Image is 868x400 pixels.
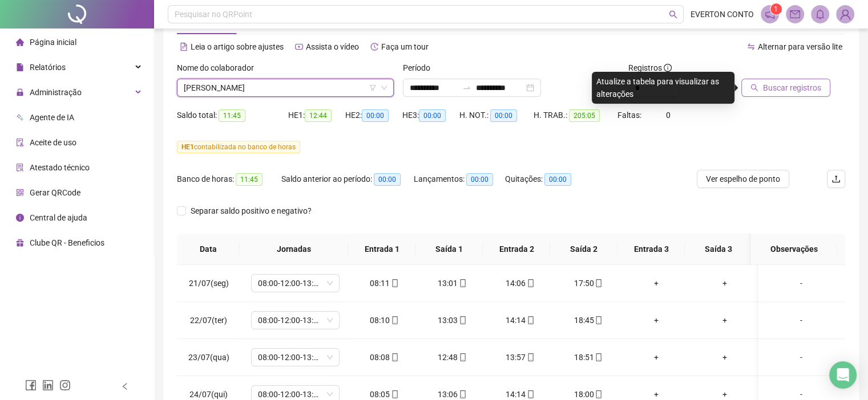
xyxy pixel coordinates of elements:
th: Saída 2 [550,234,617,265]
div: HE 2: [345,109,402,122]
span: info-circle [16,214,24,222]
div: Saldo total: [177,109,288,122]
span: 11:45 [236,173,263,186]
span: swap [747,43,755,51]
span: Assista o vídeo [306,42,359,51]
span: 22/07(ter) [190,316,227,325]
span: home [16,38,24,46]
div: 18:45 [563,314,613,326]
span: history [370,43,378,51]
span: audit [16,138,24,146]
span: 08:00-12:00-13:12-18:00 [258,349,333,366]
span: Administração [30,88,82,97]
div: Atualize a tabela para visualizar as alterações [592,72,734,104]
span: mobile [526,316,535,324]
span: file-text [180,43,188,51]
div: Banco de horas: [177,173,281,186]
div: 14:06 [495,277,545,289]
img: 77050 [837,6,854,23]
span: swap-right [462,83,471,92]
span: 00:00 [466,173,493,186]
div: Saldo anterior ao período: [281,173,414,186]
span: down [381,84,387,91]
span: mobile [594,279,603,287]
span: HE 1 [181,143,194,151]
div: + [632,277,681,289]
span: bell [815,9,825,19]
span: search [669,10,677,19]
span: to [462,83,471,92]
span: mobile [526,390,535,398]
span: qrcode [16,189,24,197]
span: filter [369,84,376,91]
span: left [121,382,129,390]
span: info-circle [664,64,672,72]
span: facebook [25,379,37,391]
div: H. TRAB.: [534,109,617,122]
span: DEBHORA LUANA RODRIGUES SANTOS [184,79,387,96]
div: Lançamentos: [414,173,505,186]
span: Observações [760,243,827,255]
div: 13:57 [495,351,545,364]
span: mobile [390,390,399,398]
span: mobile [458,390,467,398]
span: solution [16,164,24,172]
sup: 1 [770,3,782,15]
span: notification [765,9,775,19]
div: - [768,314,835,326]
div: + [632,351,681,364]
span: 08:00-12:00-13:12-18:00 [258,312,333,329]
span: contabilizada no banco de horas [177,141,300,153]
span: 0 [666,111,671,120]
span: Faltas: [617,111,643,120]
span: 00:00 [419,109,446,122]
div: 08:11 [359,277,409,289]
span: Ver espelho de ponto [706,173,780,185]
span: 00:00 [374,173,401,186]
div: + [700,351,749,364]
div: Open Intercom Messenger [829,361,857,389]
span: Página inicial [30,38,76,47]
span: mobile [594,390,603,398]
div: - [768,277,835,289]
button: Buscar registros [741,79,830,97]
th: Saída 3 [685,234,752,265]
span: mobile [526,353,535,361]
span: Buscar registros [763,81,821,94]
div: 18:51 [563,351,613,364]
span: mobile [594,316,603,324]
span: Gerar QRCode [30,188,80,197]
span: 00:00 [362,109,389,122]
span: 24/07(qui) [189,390,228,399]
span: EVERTON CONTO [691,8,754,21]
div: + [632,314,681,326]
div: 08:10 [359,314,409,326]
span: Leia o artigo sobre ajustes [191,42,284,51]
div: + [700,314,749,326]
button: Ver espelho de ponto [697,170,789,188]
th: Data [177,234,240,265]
span: Clube QR - Beneficios [30,238,104,247]
span: Relatórios [30,63,66,72]
label: Período [403,62,438,74]
div: 08:08 [359,351,409,364]
th: Jornadas [240,234,348,265]
span: 08:00-12:00-13:12-18:00 [258,275,333,292]
th: Entrada 3 [617,234,685,265]
span: youtube [295,43,303,51]
span: Faça um tour [381,42,429,51]
th: Entrada 2 [483,234,550,265]
div: Quitações: [505,173,588,186]
span: mobile [390,279,399,287]
span: Atestado técnico [30,163,90,172]
span: upload [831,174,841,183]
span: Registros [628,62,672,74]
div: 13:03 [427,314,477,326]
div: + [700,277,749,289]
span: Aceite de uso [30,138,76,147]
th: Entrada 1 [348,234,415,265]
span: mobile [390,316,399,324]
span: 21/07(seg) [189,279,229,288]
span: Separar saldo positivo e negativo? [186,205,316,217]
span: 11:45 [219,109,245,122]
